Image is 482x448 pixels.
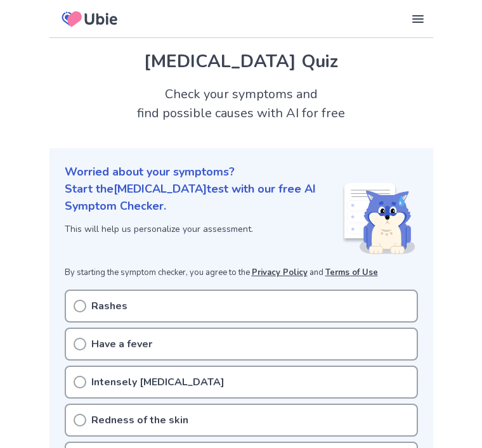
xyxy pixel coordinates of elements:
a: Terms of Use [325,267,378,278]
p: Have a fever [91,336,152,352]
p: Start the [MEDICAL_DATA] test with our free AI Symptom Checker. [65,181,342,215]
a: Privacy Policy [252,267,308,278]
p: Worried about your symptoms? [65,163,418,181]
h2: Check your symptoms and find possible causes with AI for free [49,85,433,123]
p: By starting the symptom checker, you agree to the and [65,267,418,279]
img: Shiba [342,183,415,254]
p: Rashes [91,298,127,314]
p: Intensely [MEDICAL_DATA] [91,374,225,390]
h1: [MEDICAL_DATA] Quiz [65,48,418,75]
p: Redness of the skin [91,413,188,428]
p: This will help us personalize your assessment. [65,222,342,236]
